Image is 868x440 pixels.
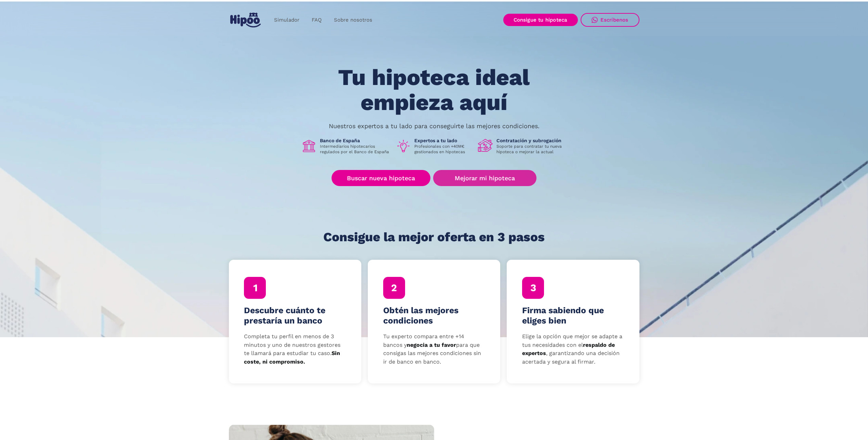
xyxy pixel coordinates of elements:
[383,305,485,326] h4: Obtén las mejores condiciones
[600,17,629,23] div: Escríbenos
[383,332,485,366] p: Tu experto compara entre +14 bancos y para que consigas las mejores condiciones sin ir de banco e...
[332,170,430,186] a: Buscar nueva hipoteca
[323,230,545,244] h1: Consigue la mejor oferta en 3 pasos
[329,123,540,129] p: Nuestros expertos a tu lado para conseguirte las mejores condiciones.
[306,13,328,27] a: FAQ
[229,10,262,30] a: home
[244,332,346,366] p: Completa tu perfil en menos de 3 minutos y uno de nuestros gestores te llamará para estudiar tu c...
[522,305,624,326] h4: Firma sabiendo que eliges bien
[304,65,563,115] h1: Tu hipoteca ideal empieza aquí
[581,13,639,27] a: Escríbenos
[522,332,624,366] p: Elige la opción que mejor se adapte a tus necesidades con el , garantizando una decisión acertada...
[496,144,567,155] p: Soporte para contratar tu nueva hipoteca o mejorar la actual
[328,13,378,27] a: Sobre nosotros
[414,144,472,155] p: Profesionales con +40M€ gestionados en hipotecas
[433,170,536,186] a: Mejorar mi hipoteca
[244,305,346,326] h4: Descubre cuánto te prestaría un banco
[496,137,567,144] h1: Contratación y subrogación
[268,13,306,27] a: Simulador
[407,342,456,348] strong: negocia a tu favor
[414,137,472,144] h1: Expertos a tu lado
[320,144,390,155] p: Intermediarios hipotecarios regulados por el Banco de España
[244,350,340,365] strong: Sin coste, ni compromiso.
[503,14,578,26] a: Consigue tu hipoteca
[320,137,390,144] h1: Banco de España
